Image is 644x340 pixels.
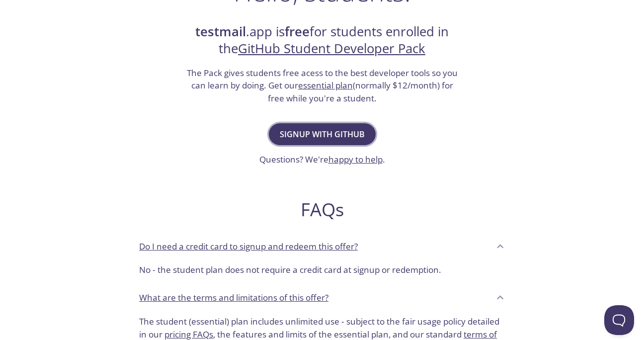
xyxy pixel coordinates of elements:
[131,259,513,284] div: Do I need a credit card to signup and redeem this offer?
[139,263,505,276] p: No - the student plan does not require a credit card at signup or redemption.
[131,198,513,221] h2: FAQs
[185,23,459,58] h2: .app is for students enrolled in the
[238,40,425,57] a: GitHub Student Developer Pack
[131,284,513,311] div: What are the terms and limitations of this offer?
[269,123,376,145] button: Signup with GitHub
[604,305,634,335] iframe: Help Scout Beacon - Open
[298,80,353,91] a: essential plan
[185,67,459,105] h3: The Pack gives students free acess to the best developer tools so you can learn by doing. Get our...
[259,153,385,166] h3: Questions? We're .
[195,23,246,40] strong: testmail
[328,154,383,165] a: happy to help
[285,23,310,40] strong: free
[139,240,358,253] p: Do I need a credit card to signup and redeem this offer?
[139,291,328,304] p: What are the terms and limitations of this offer?
[131,233,513,259] div: Do I need a credit card to signup and redeem this offer?
[164,329,213,340] a: pricing FAQs
[280,127,365,141] span: Signup with GitHub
